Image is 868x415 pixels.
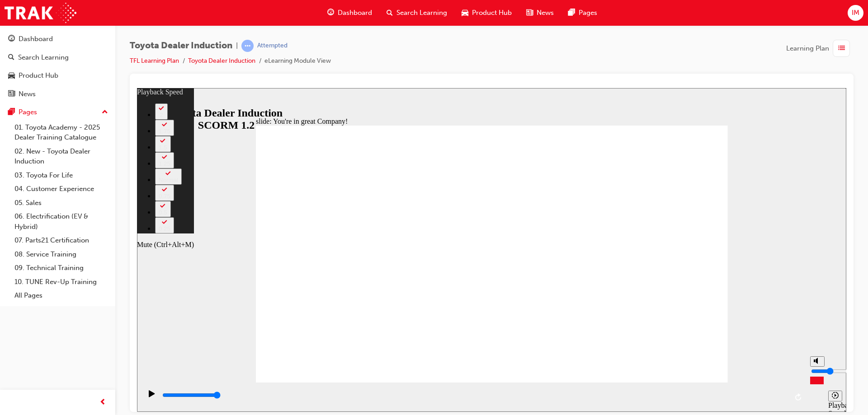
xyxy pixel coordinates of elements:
[848,5,863,21] button: IM
[655,303,669,316] button: Replay (Ctrl+Alt+R)
[462,7,468,19] span: car-icon
[4,104,112,121] button: Pages
[379,4,454,22] a: search-iconSearch Learning
[4,67,112,84] a: Product Hub
[5,3,76,23] img: Trak
[11,233,112,247] a: 07. Parts21 Certification
[786,43,829,54] span: Learning Plan
[264,56,331,66] li: eLearning Module View
[130,57,179,65] a: TFL Learning Plan
[19,34,53,44] div: Dashboard
[8,72,15,80] span: car-icon
[11,182,112,196] a: 04. Customer Experience
[11,168,112,182] a: 03. Toyota For Life
[327,7,334,19] span: guage-icon
[4,31,112,47] a: Dashboard
[472,8,512,18] span: Product Hub
[786,40,854,57] button: Learning Plan
[102,107,108,118] span: up-icon
[852,8,859,18] span: IM
[669,294,705,324] div: misc controls
[838,43,845,54] span: list-icon
[18,52,69,63] div: Search Learning
[11,210,112,233] a: 06. Electrification (EV & Hybrid)
[561,4,604,22] a: pages-iconPages
[236,41,238,51] span: |
[454,4,519,22] a: car-iconProduct Hub
[5,294,669,324] div: playback controls
[568,7,575,19] span: pages-icon
[691,303,705,313] button: Playback speed
[11,247,112,261] a: 08. Service Training
[691,313,705,330] div: Playback Speed
[188,57,255,65] a: Toyota Dealer Induction
[19,89,36,99] div: News
[537,8,554,18] span: News
[8,108,15,117] span: pages-icon
[396,8,447,18] span: Search Learning
[8,90,15,98] span: news-icon
[320,4,379,22] a: guage-iconDashboard
[11,289,112,303] a: All Pages
[5,302,20,317] button: Play (Ctrl+Alt+P)
[11,275,112,289] a: 10. TUNE Rev-Up Training
[22,23,27,30] div: 2
[99,397,106,408] span: prev-icon
[526,7,533,19] span: news-icon
[4,49,112,66] a: Search Learning
[130,41,232,51] span: Toyota Dealer Induction
[11,121,112,145] a: 01. Toyota Academy - 2025 Dealer Training Catalogue
[18,15,31,32] button: 2
[338,8,372,18] span: Dashboard
[579,8,597,18] span: Pages
[11,145,112,168] a: 02. New - Toyota Dealer Induction
[19,70,58,81] div: Product Hub
[25,303,84,311] input: slide progress
[19,107,37,117] div: Pages
[8,35,15,43] span: guage-icon
[387,7,393,19] span: search-icon
[11,261,112,275] a: 09. Technical Training
[8,54,14,62] span: search-icon
[11,196,112,210] a: 05. Sales
[4,86,112,103] a: News
[241,40,254,52] span: learningRecordVerb_ATTEMPT-icon
[4,29,112,104] button: DashboardSearch LearningProduct HubNews
[519,4,561,22] a: news-iconNews
[257,42,288,50] div: Attempted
